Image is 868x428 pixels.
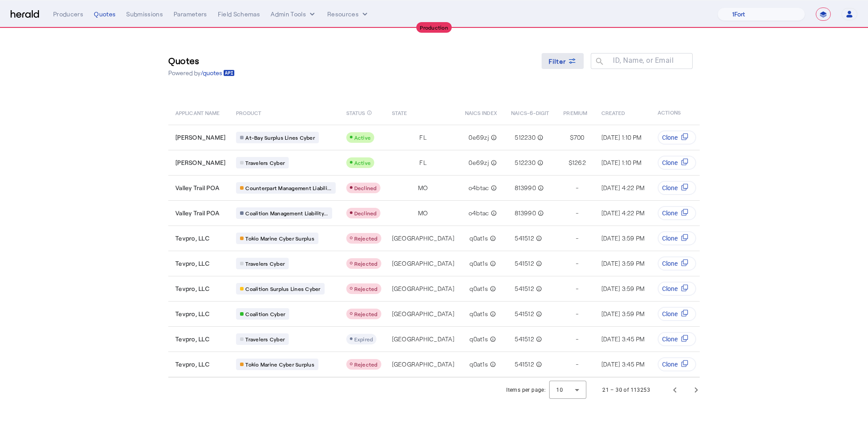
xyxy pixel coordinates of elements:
[572,158,586,167] span: 1262
[354,160,371,166] span: Active
[576,209,578,218] span: -
[354,134,371,141] span: Active
[662,360,678,369] span: Clone
[175,310,209,318] span: Tevpro, LLC
[534,234,542,243] mat-icon: info_outline
[201,69,235,77] a: /quotes
[658,156,696,170] button: Clone
[175,108,220,117] span: APPLICANT NAME
[658,130,696,145] button: Clone
[354,235,378,241] span: Rejected
[535,158,543,167] mat-icon: info_outline
[53,10,83,19] div: Producers
[245,285,320,292] span: Coalition Surplus Lines Cyber
[515,234,534,243] span: 541512
[515,284,534,293] span: 541512
[354,185,377,191] span: Declined
[469,259,488,268] span: q0at1s
[175,234,209,243] span: Tevpro, LLC
[469,360,488,369] span: q0at1s
[534,310,542,318] mat-icon: info_outline
[354,260,378,267] span: Rejected
[175,335,209,344] span: Tevpro, LLC
[534,259,542,268] mat-icon: info_outline
[658,357,696,371] button: Clone
[563,108,587,117] span: PREMIUM
[126,10,163,19] div: Submissions
[658,307,696,321] button: Clone
[576,259,578,268] span: -
[245,235,314,242] span: Tokio Marine Cyber Surplus
[367,108,372,118] mat-icon: info_outline
[245,159,285,166] span: Travelers Cyber
[175,360,209,369] span: Tevpro, LLC
[392,310,454,318] span: [GEOGRAPHIC_DATA]
[662,209,678,218] span: Clone
[392,360,454,369] span: [GEOGRAPHIC_DATA]
[601,134,642,141] span: [DATE] 1:10 PM
[542,53,584,69] button: Filter
[174,10,207,19] div: Parameters
[392,108,407,117] span: STATE
[245,184,331,191] span: Counterpart Management Liabili...
[245,210,328,217] span: Coalition Management Liability...
[601,310,645,317] span: [DATE] 3:59 PM
[601,234,645,242] span: [DATE] 3:59 PM
[175,183,219,192] span: Valley Trail POA
[469,284,488,293] span: q0at1s
[549,57,566,66] span: Filter
[658,282,696,296] button: Clone
[506,386,546,394] div: Items per page:
[392,335,454,344] span: [GEOGRAPHIC_DATA]
[662,234,678,243] span: Clone
[601,335,645,343] span: [DATE] 3:45 PM
[601,159,642,166] span: [DATE] 1:10 PM
[175,209,219,218] span: Valley Trail POA
[658,206,696,220] button: Clone
[662,158,678,167] span: Clone
[392,259,454,268] span: [GEOGRAPHIC_DATA]
[168,69,235,77] p: Powered by
[686,379,707,401] button: Next page
[354,336,373,342] span: Expired
[658,181,696,195] button: Clone
[536,183,544,192] mat-icon: info_outline
[469,234,488,243] span: q0at1s
[245,336,285,343] span: Travelers Cyber
[469,183,489,192] span: o4btac
[168,54,235,67] h3: Quotes
[534,335,542,344] mat-icon: info_outline
[245,310,285,317] span: Coalition Cyber
[489,209,497,218] mat-icon: info_outline
[601,108,625,117] span: CREATED
[218,10,260,19] div: Field Schemas
[664,379,686,401] button: Previous page
[418,209,428,218] span: MO
[245,260,285,267] span: Travelers Cyber
[354,361,378,367] span: Rejected
[576,335,578,344] span: -
[346,108,365,117] span: STATUS
[576,183,578,192] span: -
[662,284,678,293] span: Clone
[576,360,578,369] span: -
[515,183,536,192] span: 813990
[515,209,536,218] span: 813990
[602,386,650,394] div: 21 – 30 of 113253
[488,234,496,243] mat-icon: info_outline
[354,286,378,292] span: Rejected
[245,134,315,141] span: At-Bay Surplus Lines Cyber
[236,108,261,117] span: PRODUCT
[419,158,426,167] span: FL
[488,310,496,318] mat-icon: info_outline
[489,133,497,142] mat-icon: info_outline
[488,259,496,268] mat-icon: info_outline
[662,183,678,192] span: Clone
[576,284,578,293] span: -
[416,22,452,33] div: Production
[601,209,645,217] span: [DATE] 4:22 PM
[354,311,378,317] span: Rejected
[515,310,534,318] span: 541512
[489,158,497,167] mat-icon: info_outline
[175,284,209,293] span: Tevpro, LLC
